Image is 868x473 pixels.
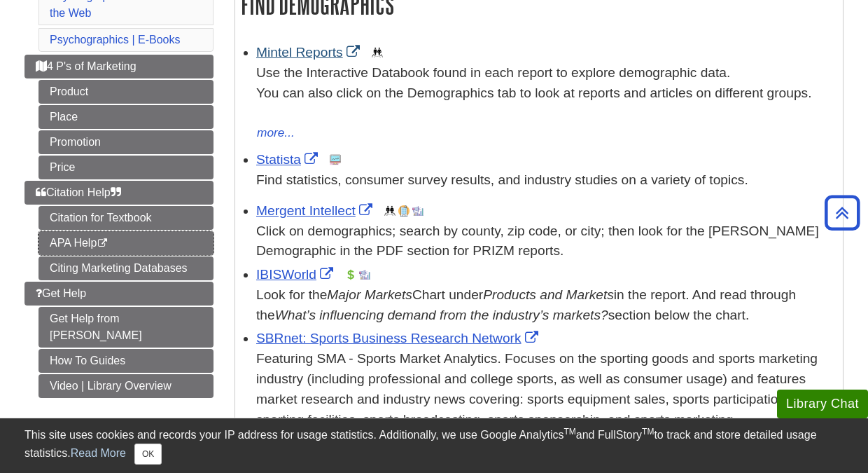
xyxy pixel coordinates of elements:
p: Find statistics, consumer survey results, and industry studies on a variety of topics. [256,170,836,191]
img: Industry Report [359,269,370,280]
a: Get Help [24,282,213,306]
a: APA Help [38,231,213,255]
img: Demographics [384,205,395,217]
sup: TM [642,427,654,437]
a: Link opens in new window [256,45,363,60]
img: Company Information [398,205,409,217]
span: Citation Help [36,186,121,198]
span: Get Help [36,287,86,299]
a: Citation for Textbook [38,206,213,230]
i: Major Markets [327,287,412,302]
div: This site uses cookies and records your IP address for usage statistics. Additionally, we use Goo... [24,427,843,465]
button: more... [256,123,295,143]
a: Citing Marketing Databases [38,256,213,280]
a: Place [38,105,213,129]
a: Product [38,80,213,104]
a: Get Help from [PERSON_NAME] [38,307,213,348]
div: Use the Interactive Databook found in each report to explore demographic data. You can also click... [256,63,836,123]
a: 4 P's of Marketing [24,55,213,78]
span: 4 P's of Marketing [36,60,136,72]
button: Library Chat [777,390,868,418]
a: Psychographics | E-Books [50,34,180,46]
a: Link opens in new window [256,203,376,218]
i: This link opens in a new window [97,239,108,248]
a: Back to Top [820,203,864,222]
a: Read More [71,447,126,459]
i: Products and Markets [483,287,614,302]
a: Citation Help [24,181,213,205]
button: Close [134,444,162,465]
div: Look for the Chart under in the report. And read through the section below the chart. [256,285,836,326]
a: How To Guides [38,349,213,373]
i: What’s influencing demand from the industry’s markets? [275,308,608,322]
div: Click on demographics; search by county, zip code, or city; then look for the [PERSON_NAME] Demog... [256,221,836,262]
a: Promotion [38,130,213,154]
p: Featuring SMA - Sports Market Analytics. Focuses on the sporting goods and sports marketing indus... [256,349,836,430]
sup: TM [563,427,575,437]
img: Industry Report [412,205,423,217]
a: Link opens in new window [256,331,542,345]
img: Statistics [330,154,341,165]
a: Video | Library Overview [38,374,213,398]
a: Link opens in new window [256,152,321,167]
a: Price [38,156,213,179]
img: Demographics [372,47,383,58]
a: Link opens in new window [256,267,337,282]
img: Financial Report [345,269,356,280]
